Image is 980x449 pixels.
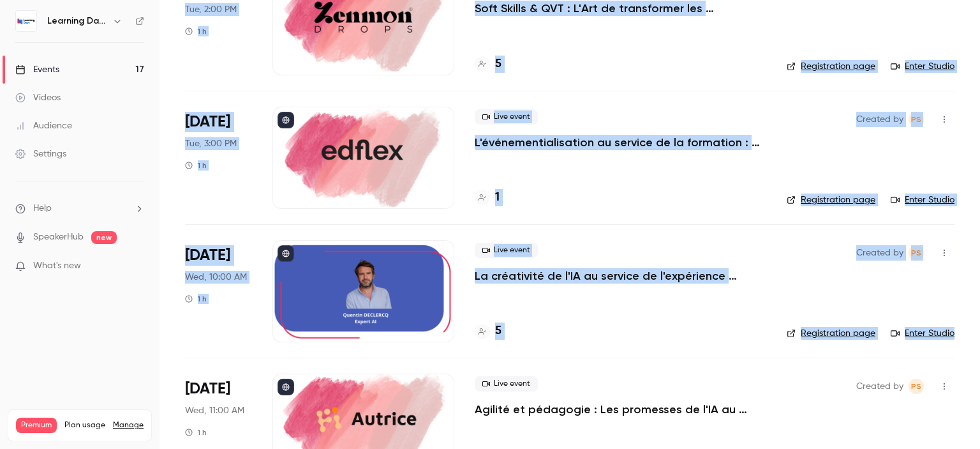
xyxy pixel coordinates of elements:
[185,240,252,342] div: Oct 8 Wed, 10:00 AM (Europe/Paris)
[159,75,195,84] div: Mots-clés
[15,63,59,76] div: Events
[185,137,237,150] span: Tue, 3:00 PM
[16,418,57,433] span: Premium
[787,60,875,73] a: Registration page
[475,268,766,284] a: La créativité de l'IA au service de l'expérience apprenante.
[475,243,538,258] span: Live event
[91,231,117,244] span: new
[185,3,237,16] span: Tue, 2:00 PM
[185,427,207,438] div: 1 h
[787,194,875,206] a: Registration page
[33,33,144,43] div: Domaine: [DOMAIN_NAME]
[475,323,501,340] a: 5
[16,11,36,31] img: Learning Days
[856,379,903,394] span: Created by
[15,148,66,160] div: Settings
[495,56,501,73] h4: 5
[475,135,766,150] a: L'événementialisation au service de la formation : engagez vos apprenants tout au long de l’année
[909,379,924,394] span: Prad Selvarajah
[15,202,144,215] li: help-dropdown-opener
[475,1,766,16] a: Soft Skills & QVT : L'Art de transformer les compétences humaines en levier de bien-être et perfo...
[185,112,230,132] span: [DATE]
[911,379,921,394] span: PS
[891,60,954,73] a: Enter Studio
[475,402,766,417] a: Agilité et pédagogie : Les promesses de l'IA au service de l'expérience apprenante sont-elles ten...
[891,194,954,206] a: Enter Studio
[856,112,903,127] span: Created by
[15,91,61,104] div: Videos
[475,56,501,73] a: 5
[66,75,98,84] div: Domaine
[64,420,105,430] span: Plan usage
[185,26,207,36] div: 1 h
[495,189,500,206] h4: 1
[47,15,107,27] h6: Learning Days
[15,119,72,132] div: Audience
[185,160,207,171] div: 1 h
[185,379,230,399] span: [DATE]
[185,271,247,284] span: Wed, 10:00 AM
[475,189,500,206] a: 1
[911,245,921,261] span: PS
[145,74,155,84] img: tab_keywords_by_traffic_grey.svg
[911,112,921,127] span: PS
[20,20,31,31] img: logo_orange.svg
[33,231,84,244] a: SpeakerHub
[129,261,144,272] iframe: Noticeable Trigger
[185,404,244,417] span: Wed, 11:00 AM
[185,107,252,209] div: Oct 7 Tue, 3:00 PM (Europe/Paris)
[909,245,924,261] span: Prad Selvarajah
[495,323,501,340] h4: 5
[20,33,31,43] img: website_grey.svg
[113,420,144,430] a: Manage
[36,20,63,31] div: v 4.0.25
[475,109,538,125] span: Live event
[185,294,207,304] div: 1 h
[33,259,81,273] span: What's new
[856,245,903,261] span: Created by
[185,245,230,266] span: [DATE]
[891,327,954,340] a: Enter Studio
[475,376,538,392] span: Live event
[52,74,62,84] img: tab_domain_overview_orange.svg
[33,202,52,215] span: Help
[909,112,924,127] span: Prad Selvarajah
[787,327,875,340] a: Registration page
